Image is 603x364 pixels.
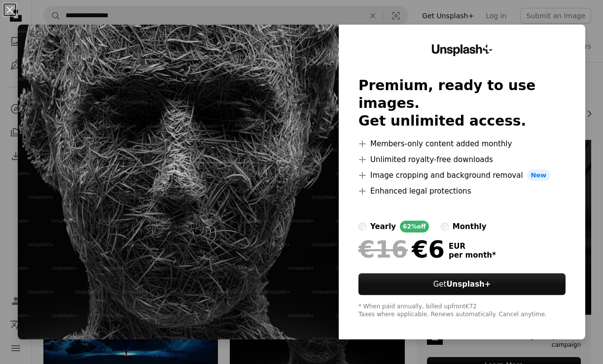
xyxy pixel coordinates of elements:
[358,77,566,130] h2: Premium, ready to use images. Get unlimited access.
[370,221,396,232] div: yearly
[449,251,496,260] span: per month *
[446,280,491,289] strong: Unsplash+
[527,169,551,181] span: New
[358,185,566,197] li: Enhanced legal protections
[358,169,566,181] li: Image cropping and background removal
[358,303,566,319] div: * When paid annually, billed upfront €72 Taxes where applicable. Renews automatically. Cancel any...
[358,236,408,262] span: €16
[358,154,566,165] li: Unlimited royalty-free downloads
[358,236,445,262] div: €6
[358,138,566,150] li: Members-only content added monthly
[449,242,496,251] span: EUR
[358,223,366,231] input: yearly62%off
[358,273,566,295] button: GetUnsplash+
[453,221,487,232] div: monthly
[400,221,429,232] div: 62% off
[441,223,449,231] input: monthly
